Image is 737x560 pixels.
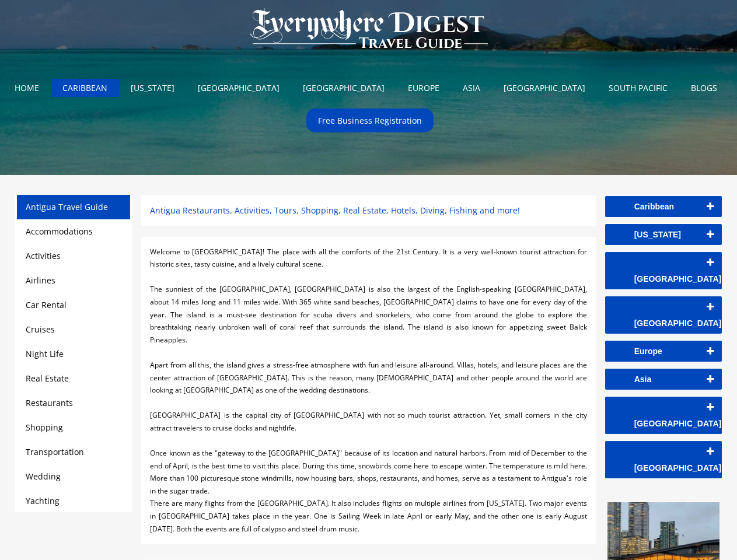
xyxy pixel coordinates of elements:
[294,79,393,97] a: [GEOGRAPHIC_DATA]
[399,79,448,97] a: EUROPE
[605,369,722,390] a: Asia
[6,79,48,97] a: HOME
[600,79,676,97] a: SOUTH PACIFIC
[605,252,722,289] a: [GEOGRAPHIC_DATA]
[605,341,722,362] a: Europe
[26,422,63,433] a: Shopping
[682,79,726,97] a: BLOGS
[26,226,93,237] a: Accommodations
[605,441,722,478] a: [GEOGRAPHIC_DATA]
[26,324,55,335] a: Cruises
[454,79,489,97] a: ASIA
[26,446,84,457] a: Transportation
[605,224,722,245] a: [US_STATE]
[26,471,61,482] a: Wedding
[309,111,431,129] a: Free Business Registration
[150,247,586,269] span: Welcome to [GEOGRAPHIC_DATA]! The place with all the comforts of the 21st Century. It is a very w...
[26,201,108,212] a: Antigua Travel Guide
[150,360,586,395] span: Apart from all this, the island gives a stress-free atmosphere with fun and leisure all-around. V...
[122,79,183,97] a: [US_STATE]
[150,284,586,344] span: The sunniest of the [GEOGRAPHIC_DATA], [GEOGRAPHIC_DATA] is also the largest of the English-speak...
[26,348,64,359] a: Night Life
[26,275,55,286] a: Airlines
[150,448,586,496] span: Once known as the "gateway to the [GEOGRAPHIC_DATA]" because of its location and natural harbors....
[605,296,722,334] a: [GEOGRAPHIC_DATA]
[26,373,69,384] a: Real Estate
[54,79,116,97] a: CARIBBEAN
[150,498,586,533] span: There are many flights from the [GEOGRAPHIC_DATA]. It also includes flights on multiple airlines ...
[495,79,594,97] a: [GEOGRAPHIC_DATA]
[605,196,722,217] a: Caribbean
[605,397,722,434] a: [GEOGRAPHIC_DATA]
[26,397,73,408] a: Restaurants
[189,79,288,97] a: [GEOGRAPHIC_DATA]
[26,250,61,261] a: Activities
[26,299,67,310] a: Car Rental
[150,410,586,433] span: [GEOGRAPHIC_DATA] is the capital city of [GEOGRAPHIC_DATA] with not so much tourist attraction. Y...
[26,495,60,506] a: Yachting
[150,205,520,216] span: Antigua Restaurants, Activities, Tours, Shopping, Real Estate, Hotels, Diving, Fishing and more!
